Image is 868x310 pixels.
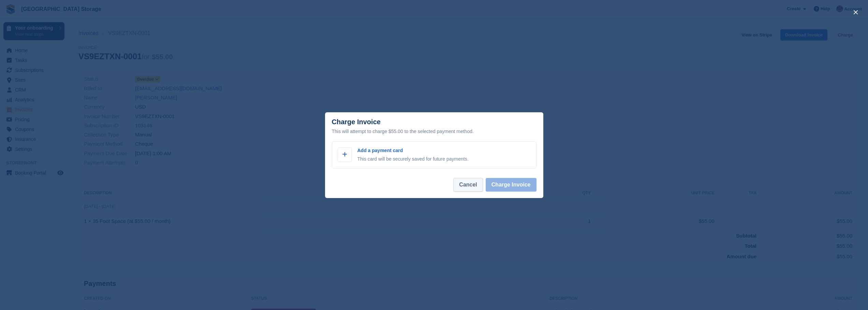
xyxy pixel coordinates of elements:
div: Charge Invoice [332,118,536,135]
a: Add a payment card This card will be securely saved for future payments. [332,141,536,168]
p: This card will be securely saved for future payments. [357,156,469,163]
button: close [850,7,861,18]
div: This will attempt to charge $55.00 to the selected payment method. [332,127,536,135]
p: Add a payment card [357,147,469,154]
button: Charge Invoice [486,178,536,192]
button: Cancel [453,178,483,192]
